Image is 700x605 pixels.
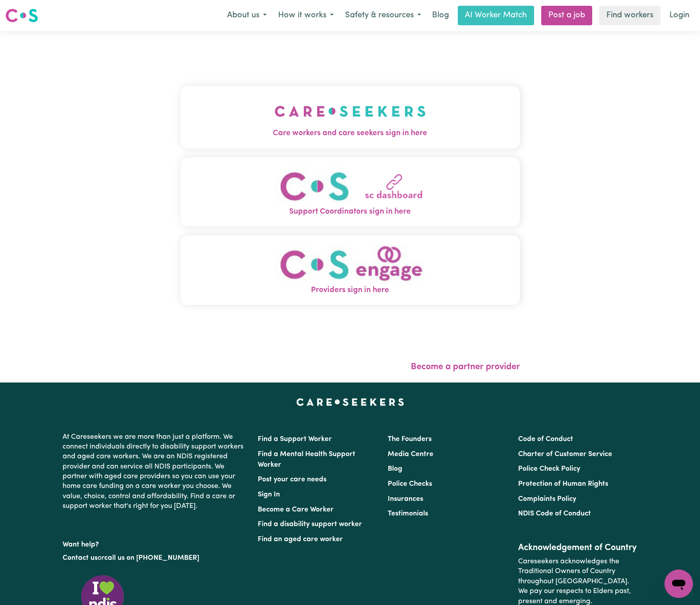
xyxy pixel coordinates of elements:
a: call us on [PHONE_NUMBER] [104,554,199,562]
a: AI Worker Match [458,6,534,25]
span: Care workers and care seekers sign in here [181,128,520,139]
a: Testimonials [388,510,428,517]
a: Charter of Customer Service [518,451,612,458]
a: Media Centre [388,451,433,458]
a: Contact us [63,554,98,562]
span: Support Coordinators sign in here [181,206,520,218]
a: Find a Mental Health Support Worker [258,451,355,468]
a: Find a disability support worker [258,521,362,528]
a: Sign In [258,491,280,498]
button: About us [221,6,272,25]
p: Want help? [63,536,247,550]
button: Support Coordinators sign in here [181,157,520,227]
a: Login [664,6,695,25]
a: Find an aged care worker [258,536,343,543]
button: Care workers and care seekers sign in here [181,86,520,148]
button: Providers sign in here [181,235,520,305]
a: The Founders [388,436,432,443]
a: Become a Care Worker [258,506,334,513]
button: How it works [272,6,339,25]
p: At Careseekers we are more than just a platform. We connect individuals directly to disability su... [63,429,247,515]
a: Blog [427,6,454,25]
a: Protection of Human Rights [518,480,608,488]
a: NDIS Code of Conduct [518,510,591,517]
a: Find a Support Worker [258,436,332,443]
a: Complaints Policy [518,496,576,503]
img: Careseekers logo [5,8,38,23]
a: Careseekers home page [296,398,404,406]
a: Post your care needs [258,476,326,483]
button: Safety & resources [339,6,427,25]
a: Become a partner provider [411,363,520,371]
h2: Acknowledgement of Country [518,543,637,553]
iframe: Button to launch messaging window [665,570,693,598]
a: Insurances [388,496,423,503]
a: Careseekers logo [5,5,38,26]
p: or [63,550,247,566]
a: Police Checks [388,480,432,488]
a: Police Check Policy [518,465,580,472]
span: Providers sign in here [181,285,520,296]
a: Blog [388,465,402,472]
a: Code of Conduct [518,436,573,443]
a: Find workers [599,6,661,25]
a: Post a job [541,6,592,25]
